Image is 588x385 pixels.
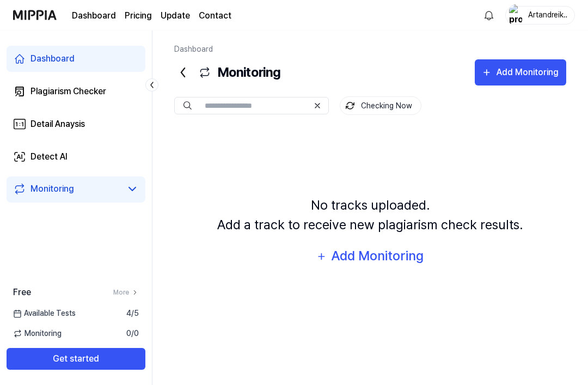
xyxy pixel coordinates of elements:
[72,9,116,22] a: Dashboard
[30,182,74,195] div: Monitoring
[13,328,62,339] span: Monitoring
[174,45,213,53] a: Dashboard
[475,59,566,85] button: Add Monitoring
[113,288,139,297] a: More
[30,52,75,65] div: Dashboard
[174,59,280,85] div: Monitoring
[30,118,85,131] div: Detail Anaysis
[126,308,139,319] span: 4 / 5
[30,85,106,98] div: Plagiarism Checker
[7,144,145,170] a: Detect AI
[346,101,354,110] img: monitoring Icon
[13,308,76,319] span: Available Tests
[183,101,192,110] img: Search
[7,78,145,105] a: Plagiarism Checker
[482,9,495,22] img: 알림
[7,111,145,137] a: Detail Anaysis
[340,96,421,115] button: Checking Now
[13,286,31,299] span: Free
[7,348,145,370] button: Get started
[161,9,190,22] a: Update
[505,6,575,25] button: profileArtandreikiwork
[525,9,568,21] div: Artandreikiwork
[7,46,145,72] a: Dashboard
[217,195,523,235] div: No tracks uploaded. Add a track to receive new plagiarism check results.
[125,9,152,22] a: Pricing
[330,246,425,266] div: Add Monitoring
[509,4,522,26] img: profile
[309,243,431,270] button: Add Monitoring
[495,65,560,80] div: Add Monitoring
[30,150,68,163] div: Detect AI
[126,328,139,339] span: 0 / 0
[13,182,121,195] a: Monitoring
[199,9,231,22] a: Contact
